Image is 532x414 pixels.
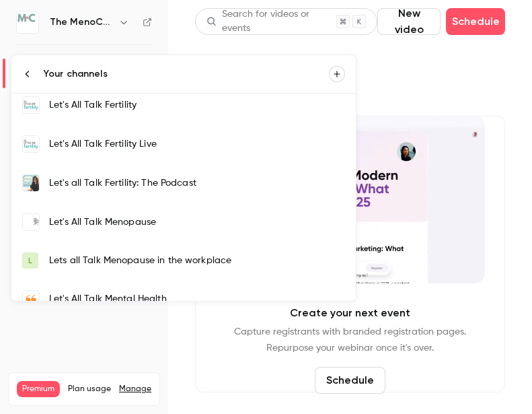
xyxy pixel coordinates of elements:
div: Lets all Talk Menopause in the workplace [49,254,345,267]
div: Let's All Talk Mental Health [49,292,345,306]
span: L [28,254,32,267]
div: Your channels [44,67,329,81]
div: Let's all Talk Fertility: The Podcast [49,176,345,190]
div: Let's All Talk Fertility Live [49,137,345,151]
img: Let's All Talk Mental Health [23,291,39,307]
img: Let's All Talk Fertility Live [23,136,39,152]
div: Let's All Talk Menopause [49,215,345,229]
img: Let's all Talk Fertility: The Podcast [23,175,39,191]
img: Let's All Talk Fertility [23,97,39,113]
img: Let's All Talk Menopause [23,214,39,230]
div: Let's All Talk Fertility [49,98,345,112]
